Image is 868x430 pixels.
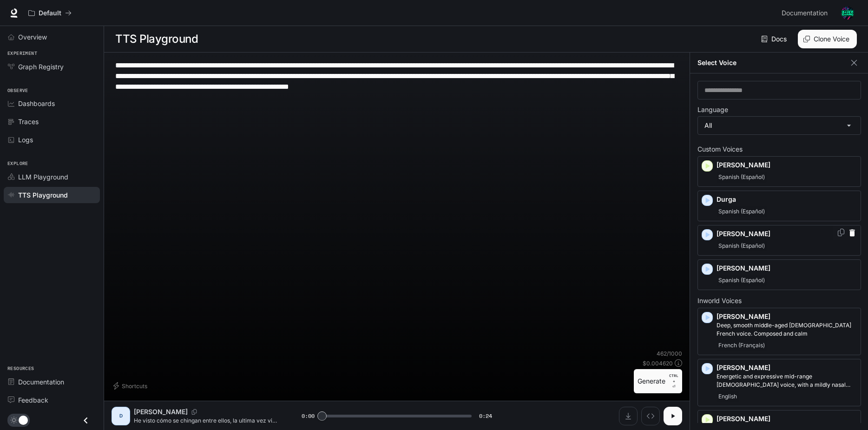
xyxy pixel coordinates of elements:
[717,321,857,338] p: Deep, smooth middle-aged male French voice. Composed and calm
[18,32,47,42] span: Overview
[717,312,857,321] p: [PERSON_NAME]
[717,206,767,217] span: Spanish (Español)
[717,391,739,402] span: English
[669,373,678,384] p: CTRL +
[18,190,68,200] span: TTS Playground
[643,359,673,367] p: $ 0.004620
[4,374,100,390] a: Documentation
[115,30,198,48] h1: TTS Playground
[4,169,100,185] a: LLM Playground
[19,415,28,425] span: Dark mode toggle
[641,407,660,425] button: Inspect
[18,135,33,145] span: Logs
[717,195,857,204] p: Durga
[778,4,835,22] a: Documentation
[18,395,48,405] span: Feedback
[838,4,857,22] button: User avatar
[841,7,854,20] img: User avatar
[134,417,279,424] p: He visto cómo se chingan entre ellos, la ultima vez vi como el se estaba jalando el pito mientras...
[697,106,728,113] p: Language
[717,340,767,351] span: French (Français)
[4,29,100,45] a: Overview
[4,187,100,203] a: TTS Playground
[717,414,857,423] p: [PERSON_NAME]
[717,160,857,170] p: [PERSON_NAME]
[698,117,861,134] div: All
[657,350,682,357] p: 462 / 1000
[18,99,55,108] span: Dashboards
[18,377,64,387] span: Documentation
[759,30,790,48] a: Docs
[697,146,861,152] p: Custom Voices
[134,407,188,417] p: [PERSON_NAME]
[634,369,682,393] button: GenerateCTRL +⏎
[39,9,61,17] p: Default
[18,62,64,72] span: Graph Registry
[113,409,128,423] div: D
[4,59,100,75] a: Graph Registry
[717,229,857,238] p: [PERSON_NAME]
[479,411,492,421] span: 0:24
[4,113,100,130] a: Traces
[717,275,767,286] span: Spanish (Español)
[782,7,828,19] span: Documentation
[18,172,68,182] span: LLM Playground
[669,373,678,390] p: ⏎
[4,95,100,112] a: Dashboards
[24,4,76,22] button: All workspaces
[18,117,39,126] span: Traces
[717,363,857,372] p: [PERSON_NAME]
[619,407,638,425] button: Download audio
[188,409,201,415] button: Copy Voice ID
[112,378,151,393] button: Shortcuts
[836,229,846,236] button: Copy Voice ID
[717,264,857,273] p: [PERSON_NAME]
[798,30,857,48] button: Clone Voice
[75,411,96,430] button: Close drawer
[717,240,767,251] span: Spanish (Español)
[717,172,767,183] span: Spanish (Español)
[4,392,100,408] a: Feedback
[697,298,861,304] p: Inworld Voices
[4,132,100,148] a: Logs
[717,372,857,389] p: Energetic and expressive mid-range male voice, with a mildly nasal quality
[302,411,315,421] span: 0:00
